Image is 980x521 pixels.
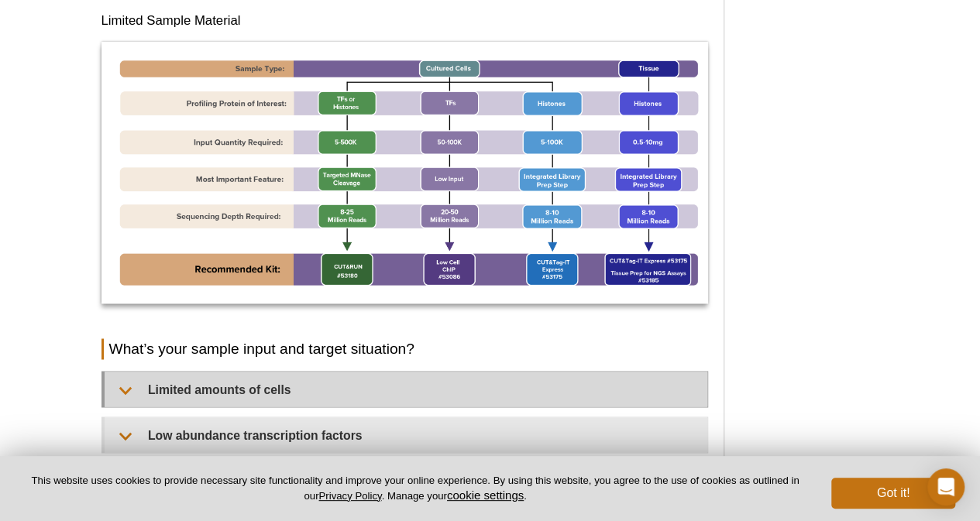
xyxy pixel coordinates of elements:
[25,474,806,503] p: This website uses cookies to provide necessary site functionality and improve your online experie...
[101,338,708,359] h2: What’s your sample input and target situation?
[831,478,955,509] button: Got it!
[927,468,965,506] div: Open Intercom Messenger
[105,372,707,406] summary: Limited amounts of cells​
[105,417,707,452] summary: Low abundance transcription factors​
[101,42,708,307] a: Click for larger image
[447,488,524,502] button: cookie settings
[101,12,708,30] h3: Limited Sample Material​
[101,42,708,303] img: Limited Sample Material Decision Tree
[318,490,381,502] a: Privacy Policy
